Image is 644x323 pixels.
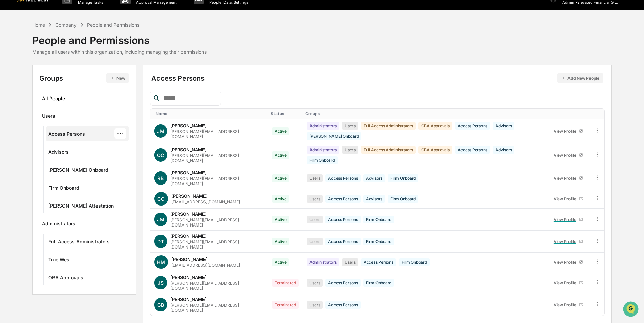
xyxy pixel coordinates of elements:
[7,52,19,64] img: 1746055101610-c473b297-6a78-478c-a979-82029cc54cd1
[307,258,340,266] div: Administrators
[557,73,603,83] button: Add New People
[39,73,129,83] div: Groups
[4,83,46,95] a: 🖐️Preclearance
[307,156,338,164] div: Firm Onboard
[493,122,514,130] div: Advisors
[157,239,164,244] span: DT
[48,114,82,120] a: Powered byPylon
[106,73,129,83] button: New
[361,122,416,130] div: Full Access Administrators
[325,216,361,223] div: Access Persons
[272,216,289,223] div: Active
[307,238,323,245] div: Users
[307,216,323,223] div: Users
[7,86,12,91] div: 🖐️
[551,194,586,204] a: View Profile
[114,128,126,139] div: ···
[170,297,207,302] div: [PERSON_NAME]
[551,126,586,136] a: View Profile
[48,239,110,247] div: Full Access Administrators
[363,279,394,287] div: Firm Onboard
[272,174,289,182] div: Active
[307,195,323,203] div: Users
[157,259,165,265] span: HM
[48,131,85,139] div: Access Persons
[388,174,418,182] div: Firm Onboard
[272,127,289,135] div: Active
[307,146,340,154] div: Administrators
[56,85,84,92] span: Attestations
[307,174,323,182] div: Users
[48,167,108,175] div: [PERSON_NAME] Onboard
[115,54,123,62] button: Start new chat
[171,199,240,204] div: [EMAIL_ADDRESS][DOMAIN_NAME]
[325,279,361,287] div: Access Persons
[23,52,111,59] div: Start new chat
[455,146,490,154] div: Access Persons
[42,221,76,229] div: Administrators
[551,278,586,288] a: View Profile
[272,279,299,287] div: Terminated
[554,302,579,307] div: View Profile
[170,170,207,175] div: [PERSON_NAME]
[67,115,82,120] span: Pylon
[272,151,289,159] div: Active
[42,113,55,121] div: Users
[158,280,164,286] span: JS
[551,236,586,247] a: View Profile
[14,85,44,92] span: Preclearance
[32,29,207,46] div: People and Permissions
[32,22,45,28] div: Home
[388,195,418,203] div: Firm Onboard
[554,239,579,244] div: View Profile
[48,257,71,265] div: True West
[170,211,207,217] div: [PERSON_NAME]
[551,150,586,160] a: View Profile
[272,301,299,309] div: Terminated
[272,238,289,245] div: Active
[170,176,264,186] div: [PERSON_NAME][EMAIL_ADDRESS][DOMAIN_NAME]
[342,146,358,154] div: Users
[363,174,385,182] div: Advisors
[170,153,264,163] div: [PERSON_NAME][EMAIL_ADDRESS][DOMAIN_NAME]
[157,152,164,158] span: CC
[272,195,289,203] div: Active
[418,122,452,130] div: OBA Approvals
[342,258,358,266] div: Users
[151,73,603,83] div: Access Persons
[554,129,579,134] div: View Profile
[305,111,544,116] div: Toggle SortBy
[549,111,587,116] div: Toggle SortBy
[157,217,164,222] span: JM
[157,128,164,134] span: JM
[554,196,579,201] div: View Profile
[325,238,361,245] div: Access Persons
[307,279,323,287] div: Users
[55,22,77,28] div: Company
[170,233,207,239] div: [PERSON_NAME]
[551,214,586,225] a: View Profile
[554,217,579,222] div: View Profile
[157,302,164,308] span: GB
[551,257,586,267] a: View Profile
[171,257,208,262] div: [PERSON_NAME]
[170,275,207,280] div: [PERSON_NAME]
[170,239,264,250] div: [PERSON_NAME][EMAIL_ADDRESS][DOMAIN_NAME]
[554,260,579,265] div: View Profile
[554,153,579,158] div: View Profile
[493,146,514,154] div: Advisors
[363,195,385,203] div: Advisors
[157,175,164,181] span: RB
[622,301,641,319] iframe: Open customer support
[4,95,45,108] a: 🔎Data Lookup
[272,258,289,266] div: Active
[48,185,79,193] div: Firm Onboard
[170,217,264,228] div: [PERSON_NAME][EMAIL_ADDRESS][DOMAIN_NAME]
[170,147,207,152] div: [PERSON_NAME]
[14,98,43,105] span: Data Lookup
[171,193,208,199] div: [PERSON_NAME]
[554,280,579,285] div: View Profile
[7,99,12,104] div: 🔎
[325,301,361,309] div: Access Persons
[271,111,300,116] div: Toggle SortBy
